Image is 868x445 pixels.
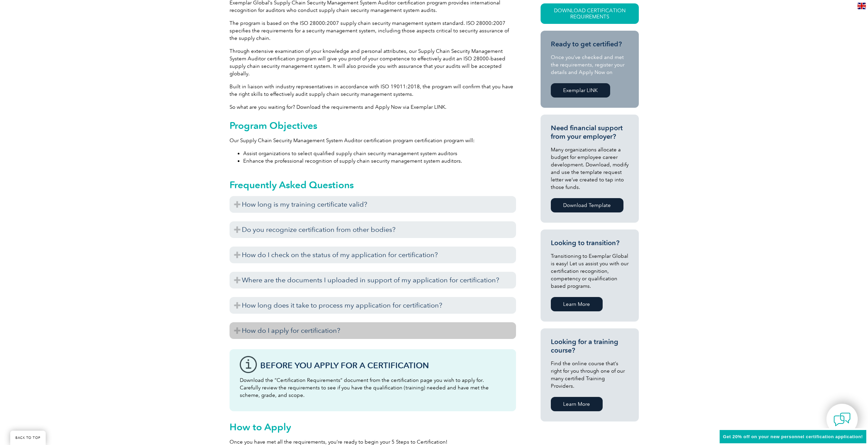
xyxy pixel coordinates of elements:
p: Many organizations allocate a budget for employee career development. Download, modify and use th... [551,146,629,191]
p: Our Supply Chain Security Management System Auditor certification program certification program w... [230,137,516,144]
a: Download Certification Requirements [541,3,639,24]
h3: How long is my training certificate valid? [230,196,516,213]
h3: Need financial support from your employer? [551,124,629,141]
p: Download the “Certification Requirements” document from the certification page you wish to apply ... [240,376,506,399]
h3: Where are the documents I uploaded in support of my application for certification? [230,272,516,288]
img: contact-chat.png [834,411,851,428]
h3: How do I apply for certification? [230,322,516,339]
img: en [857,3,866,9]
h3: Before You Apply For a Certification [260,361,506,370]
h3: How long does it take to process my application for certification? [230,297,516,314]
a: BACK TO TOP [10,431,46,445]
p: Built in liaison with industry representatives in accordance with ISO 19011:2018, the program wil... [230,83,516,98]
a: Learn More [551,297,603,311]
h3: Looking for a training course? [551,338,629,355]
h3: How do I check on the status of my application for certification? [230,247,516,263]
h2: How to Apply [230,421,516,432]
p: Transitioning to Exemplar Global is easy! Let us assist you with our certification recognition, c... [551,252,629,290]
li: Assist organizations to select qualified supply chain security management system auditors [243,150,516,157]
h3: Do you recognize certification from other bodies? [230,221,516,238]
li: Enhance the professional recognition of supply chain security management system auditors. [243,157,516,165]
h3: Looking to transition? [551,239,629,247]
h2: Frequently Asked Questions [230,179,516,190]
p: Find the online course that’s right for you through one of our many certified Training Providers. [551,360,629,390]
h2: Program Objectives [230,120,516,131]
span: Get 20% off on your new personnel certification application! [723,434,863,439]
h3: Ready to get certified? [551,40,629,48]
p: The program is based on the ISO 28000:2007 supply chain security management system standard. ISO ... [230,19,516,42]
p: Once you’ve checked and met the requirements, register your details and Apply Now on [551,54,629,76]
a: Exemplar LINK [551,83,610,98]
p: Through extensive examination of your knowledge and personal attributes, our Supply Chain Securit... [230,47,516,77]
a: Download Template [551,198,623,212]
p: So what are you waiting for? Download the requirements and Apply Now via Exemplar LINK. [230,103,516,111]
a: Learn More [551,397,603,411]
